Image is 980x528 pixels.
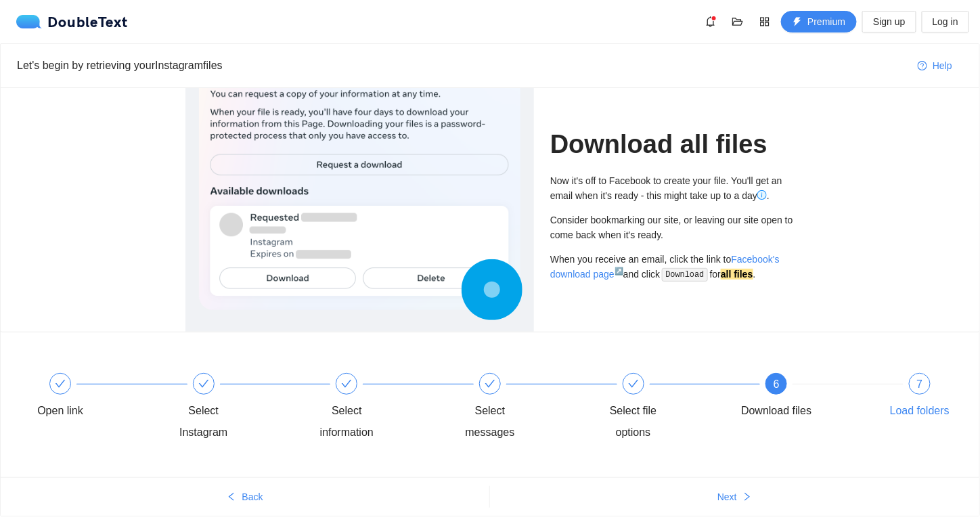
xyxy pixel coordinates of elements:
span: question-circle [918,61,927,72]
span: Sign up [873,14,905,29]
div: Select messages [451,400,529,443]
div: Load folders [890,400,950,422]
div: Open link [21,373,164,422]
div: Select file options [594,373,738,443]
span: Help [933,58,952,73]
button: Nextright [490,486,979,508]
div: Select Instagram [164,400,243,443]
span: check [198,378,209,389]
span: left [227,492,236,503]
span: Next [717,489,737,504]
button: appstore [754,11,776,32]
div: 6Download files [737,373,881,422]
div: Select messages [451,373,594,443]
button: leftBack [1,486,489,508]
a: Facebook's download page↗ [550,254,780,280]
span: info-circle [757,190,767,200]
h1: Download all files [550,129,795,160]
span: check [628,378,639,389]
button: folder-open [727,11,749,32]
div: Select Instagram [164,373,308,443]
span: check [341,378,352,389]
button: question-circleHelp [907,55,963,76]
button: Log in [922,11,969,32]
div: Select information [307,373,451,443]
span: bell [700,16,721,27]
div: Consider bookmarking our site, or leaving our site open to come back when it's ready. [550,213,795,242]
div: Select file options [594,400,673,443]
div: Select information [307,400,386,443]
div: Now it's off to Facebook to create your file. You'll get an email when it's ready - this might ta... [550,173,795,203]
span: thunderbolt [793,17,802,28]
span: Premium [807,14,845,29]
code: Download [662,268,709,282]
div: DoubleText [16,15,128,28]
div: Download files [741,400,811,422]
span: 6 [774,378,780,390]
div: Let's begin by retrieving your Instagram files [17,57,907,74]
span: folder-open [728,16,748,27]
div: 7Load folders [881,373,959,422]
a: logoDoubleText [16,15,128,28]
div: Open link [37,400,83,422]
button: thunderboltPremium [781,11,857,32]
span: check [55,378,66,389]
sup: ↗ [615,267,623,275]
button: Sign up [862,11,916,32]
span: appstore [755,16,775,27]
span: check [485,378,495,389]
span: 7 [917,378,923,390]
span: Log in [933,14,958,29]
img: logo [16,15,47,28]
span: Back [242,489,263,504]
div: When you receive an email, click the link to and click for . [550,252,795,282]
span: right [742,492,752,503]
strong: all files [721,269,753,280]
button: bell [700,11,721,32]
